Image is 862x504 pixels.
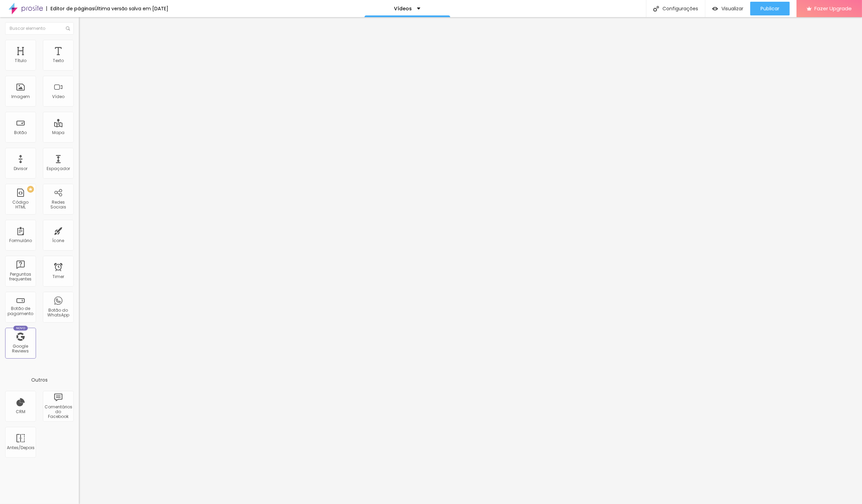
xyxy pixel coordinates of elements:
[7,306,34,316] div: Botão de pagamento
[14,130,27,135] div: Botão
[13,326,28,331] div: Novo
[15,58,26,63] div: Título
[705,2,750,15] button: Visualizar
[79,17,862,504] iframe: Editor
[750,2,790,15] button: Publicar
[394,6,412,11] p: Vídeos
[721,6,743,11] span: Visualizar
[7,344,34,354] div: Google Reviews
[52,274,64,279] div: Timer
[95,6,168,11] div: Última versão salva em [DATE]
[712,6,718,12] img: view-1.svg
[52,94,64,99] div: Vídeo
[66,26,70,31] img: Icone
[16,409,25,414] div: CRM
[7,445,34,450] div: Antes/Depois
[14,166,27,171] div: Divisor
[7,272,34,282] div: Perguntas frequentes
[53,58,64,63] div: Texto
[7,200,34,210] div: Código HTML
[52,130,64,135] div: Mapa
[761,6,779,11] span: Publicar
[46,6,95,11] div: Editor de páginas
[11,94,30,99] div: Imagem
[45,200,72,210] div: Redes Sociais
[814,5,852,11] span: Fazer Upgrade
[45,405,72,419] div: Comentários do Facebook
[52,238,64,243] div: Ícone
[47,166,70,171] div: Espaçador
[5,22,74,35] input: Buscar elemento
[9,238,32,243] div: Formulário
[45,308,72,318] div: Botão do WhatsApp
[653,6,659,12] img: Icone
